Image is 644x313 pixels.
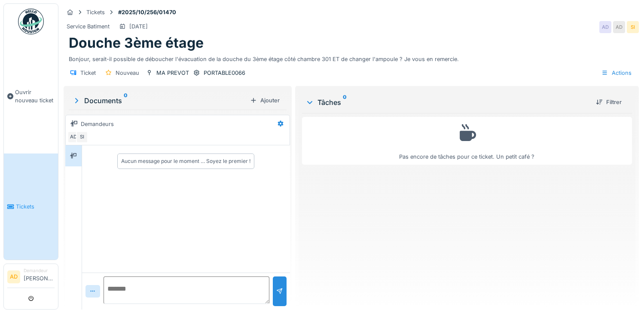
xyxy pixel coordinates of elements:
[592,96,625,108] div: Filtrer
[121,157,250,165] div: Aucun message pour le moment … Soyez le premier !
[67,22,110,31] div: Service Batiment
[69,52,634,63] div: Bonjour, serait-il possible de déboucher l'évacuation de la douche du 3ème étage côté chambre 301...
[7,267,55,288] a: AD Demandeur[PERSON_NAME]
[4,39,58,153] a: Ouvrir nouveau ticket
[69,35,204,51] h1: Douche 3ème étage
[115,8,180,16] strong: #2025/10/256/01470
[18,9,44,34] img: Badge_color-CXgf-gQk.svg
[305,97,589,107] div: Tâches
[67,131,79,143] div: AD
[599,21,611,33] div: AD
[24,267,55,286] li: [PERSON_NAME]
[24,267,55,274] div: Demandeur
[76,131,88,143] div: SI
[247,95,283,106] div: Ajouter
[16,203,55,211] span: Tickets
[116,69,139,77] div: Nouveau
[124,95,128,106] sup: 0
[204,69,245,77] div: PORTABLE0066
[343,97,347,107] sup: 0
[15,88,55,104] span: Ouvrir nouveau ticket
[86,8,105,16] div: Tickets
[4,153,58,260] a: Tickets
[613,21,625,33] div: AD
[129,22,148,31] div: [DATE]
[72,95,247,106] div: Documents
[627,21,639,33] div: SI
[156,69,189,77] div: MA PREVOT
[598,67,635,79] div: Actions
[308,121,626,161] div: Pas encore de tâches pour ce ticket. Un petit café ?
[7,270,20,283] li: AD
[80,69,96,77] div: Ticket
[81,120,114,128] div: Demandeurs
